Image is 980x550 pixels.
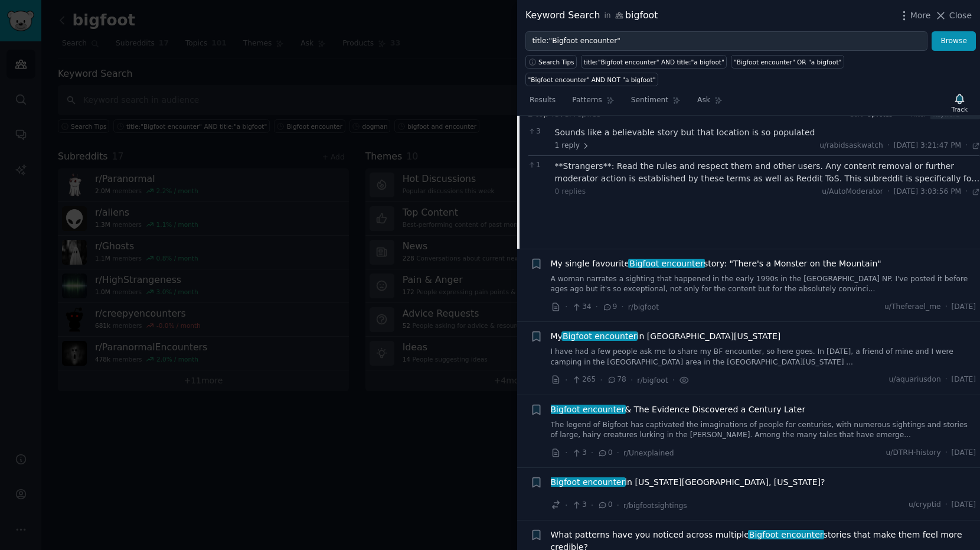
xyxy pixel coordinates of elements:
[932,31,976,51] button: Browse
[591,447,593,459] span: ·
[693,91,727,115] a: Ask
[884,302,941,313] span: u/Theferael_me
[819,141,883,149] span: u/rabidsaskwatch
[948,90,972,115] button: Track
[555,141,590,151] span: 1 reply
[591,499,593,512] span: ·
[596,301,598,313] span: ·
[550,405,626,414] span: Bigfoot encounter
[910,9,931,22] span: More
[952,448,976,458] span: [DATE]
[551,330,781,343] a: MyBigfoot encounterin [GEOGRAPHIC_DATA][US_STATE]
[565,499,567,512] span: ·
[525,31,927,51] input: Try a keyword related to your business
[525,73,658,86] a: "Bigfoot encounter" AND NOT "a bigfoot"
[945,448,948,458] span: ·
[525,91,560,115] a: Results
[568,91,618,115] a: Patterns
[581,55,727,69] a: title:"Bigfoot encounter" AND title:"a bigfoot"
[551,420,976,441] a: The legend of Bigfoot has captivated the imaginations of people for centuries, with numerous sigh...
[571,302,591,313] span: 34
[887,141,890,151] span: ·
[565,374,567,386] span: ·
[697,95,710,106] span: Ask
[952,105,968,113] div: Track
[571,500,586,510] span: 3
[945,375,948,385] span: ·
[889,375,941,385] span: u/aquariusdon
[637,376,668,385] span: r/bigfoot
[623,502,687,510] span: r/bigfootsightings
[623,449,674,457] span: r/Unexplained
[551,258,881,270] a: My single favouriteBigfoot encounterstory: "There's a Monster on the Mountain"
[565,301,567,313] span: ·
[550,477,626,487] span: Bigfoot encounter
[672,374,675,386] span: ·
[571,448,586,458] span: 3
[528,160,548,171] span: 1
[731,55,844,69] a: "Bigfoot encounter" OR "a bigfoot"
[822,187,883,196] span: u/AutoModerator
[525,55,577,69] button: Search Tips
[898,9,931,22] button: More
[525,8,658,23] div: Keyword Search bigfoot
[602,302,617,313] span: 9
[530,95,556,106] span: Results
[528,126,548,137] span: 3
[748,530,824,539] span: Bigfoot encounter
[965,141,968,151] span: ·
[935,9,972,22] button: Close
[734,58,842,66] div: "Bigfoot encounter" OR "a bigfoot"
[631,374,633,386] span: ·
[894,187,961,197] span: [DATE] 3:03:56 PM
[551,347,976,367] a: I have had a few people ask me to share my BF encounter, so here goes. In [DATE], a friend of min...
[571,375,596,385] span: 265
[584,58,724,66] div: title:"Bigfoot encounter" AND title:"a bigfoot"
[551,258,881,270] span: My single favourite story: "There's a Monster on the Mountain"
[945,302,948,313] span: ·
[894,141,961,151] span: [DATE] 3:21:47 PM
[551,476,825,489] a: Bigfoot encounterin [US_STATE][GEOGRAPHIC_DATA], [US_STATE]?
[528,76,656,84] div: "Bigfoot encounter" AND NOT "a bigfoot"
[597,500,612,510] span: 0
[551,403,806,416] span: & The Evidence Discovered a Century Later
[597,448,612,458] span: 0
[551,476,825,489] span: in [US_STATE][GEOGRAPHIC_DATA], [US_STATE]?
[604,11,610,21] span: in
[621,301,623,313] span: ·
[631,95,668,106] span: Sentiment
[551,274,976,295] a: A woman narrates a sighting that happened in the early 1990s in the [GEOGRAPHIC_DATA] NP. I've po...
[952,375,976,385] span: [DATE]
[561,331,638,341] span: Bigfoot encounter
[617,499,619,512] span: ·
[628,303,659,311] span: r/bigfoot
[945,500,948,510] span: ·
[628,259,704,268] span: Bigfoot encounter
[952,302,976,313] span: [DATE]
[538,58,574,66] span: Search Tips
[965,187,968,197] span: ·
[909,500,941,510] span: u/cryptid
[952,500,976,510] span: [DATE]
[886,448,941,458] span: u/DTRH-history
[551,330,781,343] span: My in [GEOGRAPHIC_DATA][US_STATE]
[551,403,806,416] a: Bigfoot encounter& The Evidence Discovered a Century Later
[887,187,890,197] span: ·
[949,9,972,22] span: Close
[600,374,602,386] span: ·
[617,447,619,459] span: ·
[572,95,602,106] span: Patterns
[565,447,567,459] span: ·
[607,375,626,385] span: 78
[627,91,685,115] a: Sentiment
